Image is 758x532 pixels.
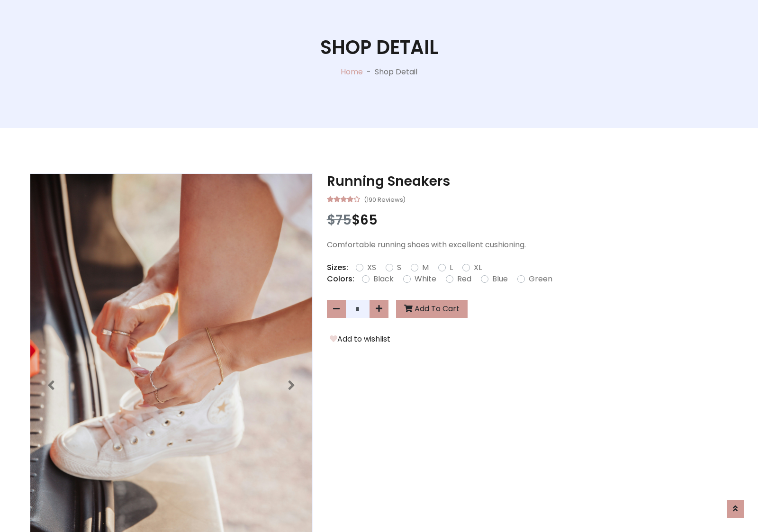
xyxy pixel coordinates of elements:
[327,262,348,273] p: Sizes:
[415,273,436,285] label: White
[364,193,406,205] small: (190 Reviews)
[422,262,429,273] label: M
[373,273,394,285] label: Black
[327,173,728,189] h3: Running Sneakers
[457,273,471,285] label: Red
[360,211,378,229] span: 65
[375,66,417,78] p: Shop Detail
[327,239,728,251] p: Comfortable running shoes with excellent cushioning.
[327,211,352,229] span: $75
[327,333,393,345] button: Add to wishlist
[341,66,363,77] a: Home
[320,36,438,59] h1: Shop Detail
[474,262,482,273] label: XL
[492,273,508,285] label: Blue
[397,262,401,273] label: S
[327,273,354,285] p: Colors:
[363,66,375,78] p: -
[367,262,376,273] label: XS
[529,273,552,285] label: Green
[396,300,468,318] button: Add To Cart
[327,212,728,228] h3: $
[450,262,453,273] label: L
